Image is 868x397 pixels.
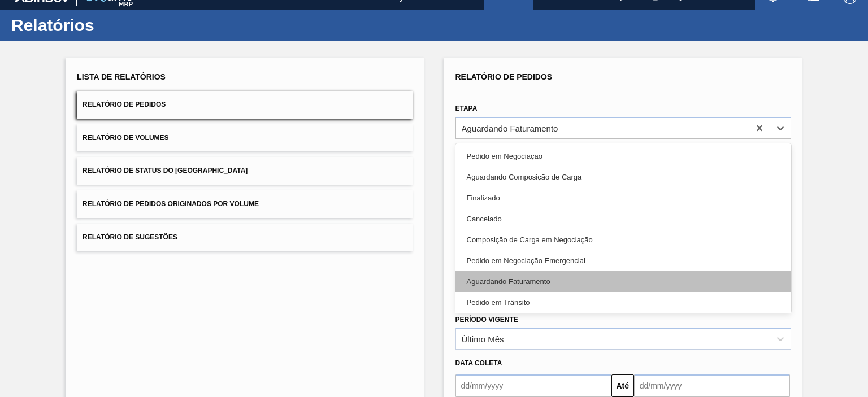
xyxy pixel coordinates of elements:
[77,124,413,152] button: Relatório de Volumes
[83,134,168,142] span: Relatório de Volumes
[455,104,478,112] label: Etapa
[455,187,791,208] div: Finalizado
[455,250,791,271] div: Pedido em Negociação Emergencial
[455,292,791,313] div: Pedido em Trânsito
[77,190,413,218] button: Relatório de Pedidos Originados por Volume
[455,72,553,81] span: Relatório de Pedidos
[77,72,166,81] span: Lista de Relatórios
[455,208,791,229] div: Cancelado
[83,233,177,241] span: Relatório de Sugestões
[83,200,259,208] span: Relatório de Pedidos Originados por Volume
[455,271,791,292] div: Aguardando Faturamento
[455,374,611,397] input: dd/mm/yyyy
[77,224,413,251] button: Relatório de Sugestões
[455,146,791,167] div: Pedido em Negociação
[611,374,634,397] button: Até
[455,229,791,250] div: Composição de Carga em Negociação
[455,316,518,324] label: Período Vigente
[634,374,790,397] input: dd/mm/yyyy
[77,91,413,119] button: Relatório de Pedidos
[455,167,791,187] div: Aguardando Composição de Carga
[83,167,248,174] span: Relatório de Status do [GEOGRAPHIC_DATA]
[462,123,558,133] div: Aguardando Faturamento
[83,101,166,108] span: Relatório de Pedidos
[455,359,502,367] span: Data coleta
[11,19,212,32] h1: Relatórios
[462,334,504,344] div: Último Mês
[77,157,413,185] button: Relatório de Status do [GEOGRAPHIC_DATA]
